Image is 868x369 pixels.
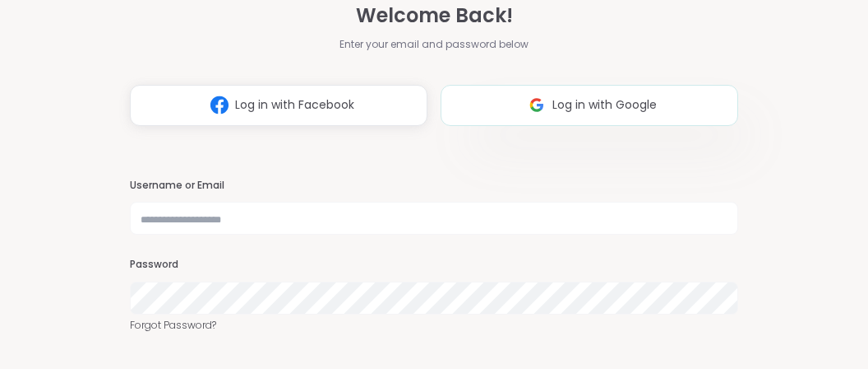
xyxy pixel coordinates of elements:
img: ShareWell Logomark [521,90,552,120]
span: Welcome Back! [356,1,513,30]
img: ShareWell Logomark [204,90,235,120]
a: Forgot Password? [130,318,737,333]
span: Log in with Google [552,96,657,114]
button: Log in with Facebook [130,85,427,126]
h3: Password [130,258,737,272]
span: Enter your email and password below [339,37,529,52]
h3: Username or Email [130,179,737,193]
span: Log in with Facebook [235,96,354,114]
button: Log in with Google [441,85,738,126]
